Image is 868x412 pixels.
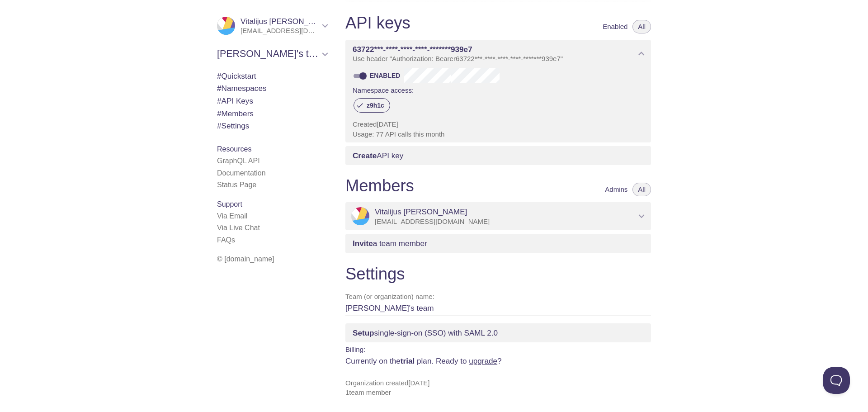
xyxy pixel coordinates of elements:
span: © [DOMAIN_NAME] [217,255,274,263]
div: Vitalijus's team [210,43,335,66]
span: Vitalijus [PERSON_NAME] [375,207,467,217]
div: Namespaces [210,82,335,95]
div: z9h1c [354,98,390,113]
div: Setup SSO [345,323,651,342]
a: Documentation [217,169,266,177]
h1: Settings [345,264,651,284]
a: upgrade [469,356,497,365]
p: [EMAIL_ADDRESS][DOMAIN_NAME] [375,217,636,226]
span: # [217,121,222,130]
div: Team Settings [210,120,335,133]
div: Create API Key [345,146,651,165]
a: Status Page [217,181,256,189]
span: Resources [217,145,251,153]
div: Invite a team member [345,234,651,253]
a: GraphQL API [217,157,260,165]
button: All [632,183,651,196]
span: Settings [217,121,249,130]
span: Quickstart [217,71,256,81]
div: Vitalijus Griesius [345,202,651,230]
span: Ready to ? [436,356,502,365]
a: Via Live Chat [217,224,260,232]
span: Members [217,109,254,118]
p: Created [DATE] [353,119,644,129]
p: Organization created [DATE] 1 team member [345,378,651,398]
p: Billing: [345,342,651,355]
button: Admins [599,183,633,196]
span: z9h1c [361,101,390,109]
span: Create [353,151,377,160]
span: Invite [353,239,373,248]
span: # [217,84,222,93]
span: Namespaces [217,84,266,93]
div: Vitalijus Griesius [210,11,335,41]
label: Team (or organization) name: [345,294,434,300]
button: Enabled [597,20,633,33]
iframe: Help Scout Beacon - Open [823,367,850,394]
button: All [632,20,651,33]
span: # [217,109,222,118]
span: Setup [353,328,374,337]
h1: Members [345,176,414,196]
span: [PERSON_NAME]'s team [217,48,319,61]
a: Via Email [217,212,247,220]
p: Usage: 77 API calls this month [353,129,644,139]
span: # [217,71,222,81]
div: Quickstart [210,70,335,83]
span: Support [217,200,242,208]
label: Namespace access: [353,83,414,96]
p: Currently on the plan. [345,355,651,367]
span: API Keys [217,96,253,105]
p: [EMAIL_ADDRESS][DOMAIN_NAME] [241,26,319,35]
span: s [231,236,235,244]
span: single-sign-on (SSO) with SAML 2.0 [353,328,498,337]
span: trial [401,356,415,365]
div: Members [210,108,335,120]
a: Enabled [368,72,404,79]
a: FAQ [217,236,235,244]
span: API key [353,151,403,160]
span: # [217,96,222,105]
h1: API keys [345,13,410,33]
span: Vitalijus [PERSON_NAME] [241,17,333,26]
span: a team member [353,239,427,248]
div: API Keys [210,95,335,108]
